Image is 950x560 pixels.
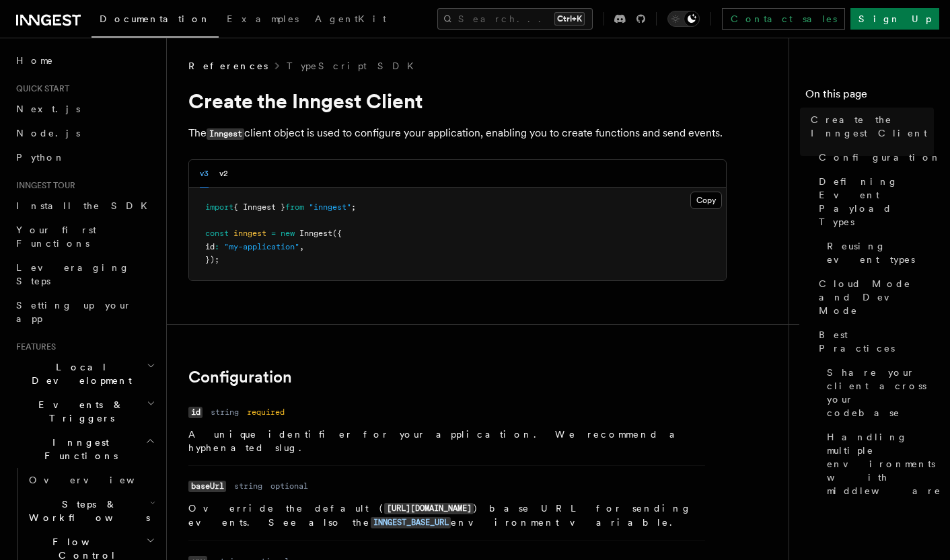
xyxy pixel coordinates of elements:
[16,128,80,138] span: Node.js
[219,4,307,36] a: Examples
[299,242,304,251] span: ,
[285,202,304,212] span: from
[16,225,96,249] span: Your first Functions
[188,502,705,530] p: Override the default ( ) base URL for sending events. See also the environment variable.
[11,121,158,145] a: Node.js
[227,13,299,24] span: Examples
[188,481,226,492] code: baseUrl
[11,393,158,430] button: Events & Triggers
[371,517,451,528] a: INNGEST_BASE_URL
[16,152,65,163] span: Python
[188,368,292,387] a: Configuration
[805,108,934,145] a: Create the Inngest Client
[819,175,934,229] span: Defining Event Payload Types
[332,229,342,238] span: ({
[11,436,145,463] span: Inngest Functions
[92,4,219,38] a: Documentation
[219,160,228,188] button: v2
[11,355,158,393] button: Local Development
[224,242,299,251] span: "my-application"
[827,430,941,497] span: Handling multiple environments with middleware
[11,293,158,331] a: Setting up your app
[821,360,934,425] a: Share your client across your codebase
[16,300,132,324] span: Setting up your app
[16,104,80,114] span: Next.js
[299,229,332,238] span: Inngest
[384,503,474,514] code: [URL][DOMAIN_NAME]
[205,255,219,264] span: });
[11,342,56,352] span: Features
[11,398,147,425] span: Events & Triggers
[270,481,308,491] dd: optional
[667,11,700,27] button: Toggle dark mode
[827,366,934,419] span: Share your client across your codebase
[11,97,158,121] a: Next.js
[11,218,158,255] a: Your first Functions
[188,428,705,454] p: A unique identifier for your application. We recommend a hyphenated slug.
[233,229,266,238] span: inngest
[811,113,934,140] span: Create the Inngest Client
[827,239,934,266] span: Reusing event types
[11,255,158,293] a: Leveraging Steps
[205,202,233,212] span: import
[850,8,939,30] a: Sign Up
[271,229,276,238] span: =
[188,124,727,143] p: The client object is used to configure your application, enabling you to create functions and sen...
[554,12,585,26] kbd: Ctrl+K
[722,8,845,30] a: Contact sales
[813,169,934,234] a: Defining Event Payload Types
[813,272,934,323] a: Cloud Mode and Dev Mode
[205,229,229,238] span: const
[24,497,150,524] span: Steps & Workflows
[215,242,219,251] span: :
[11,430,158,468] button: Inngest Functions
[11,145,158,169] a: Python
[307,4,394,36] a: AgentKit
[813,323,934,360] a: Best Practices
[309,202,351,212] span: "inngest"
[207,128,244,140] code: Inngest
[813,145,934,169] a: Configuration
[819,328,934,355] span: Best Practices
[11,360,147,387] span: Local Development
[24,468,158,492] a: Overview
[11,180,75,191] span: Inngest tour
[233,202,285,212] span: { Inngest }
[11,48,158,73] a: Home
[100,13,211,24] span: Documentation
[188,407,203,418] code: id
[315,13,386,24] span: AgentKit
[821,234,934,272] a: Reusing event types
[16,54,54,67] span: Home
[188,89,727,113] h1: Create the Inngest Client
[287,59,422,73] a: TypeScript SDK
[29,475,168,485] span: Overview
[234,481,262,491] dd: string
[200,160,209,188] button: v3
[351,202,356,212] span: ;
[247,407,285,417] dd: required
[437,8,593,30] button: Search...Ctrl+K
[11,83,69,94] span: Quick start
[371,517,451,528] code: INNGEST_BASE_URL
[805,86,934,108] h4: On this page
[821,425,934,503] a: Handling multiple environments with middleware
[16,200,155,211] span: Install the SDK
[205,242,215,251] span: id
[690,192,722,209] button: Copy
[24,492,158,530] button: Steps & Workflows
[188,59,268,73] span: References
[819,151,941,164] span: Configuration
[11,194,158,218] a: Install the SDK
[16,262,130,286] span: Leveraging Steps
[211,407,239,417] dd: string
[819,277,934,317] span: Cloud Mode and Dev Mode
[281,229,295,238] span: new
